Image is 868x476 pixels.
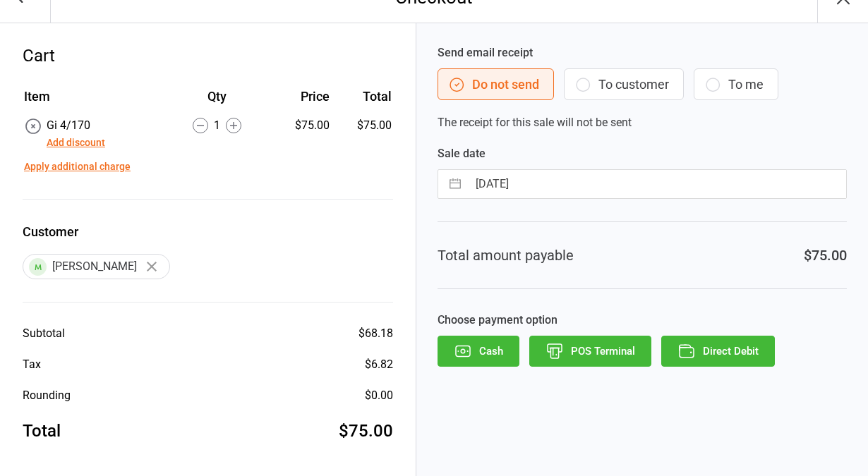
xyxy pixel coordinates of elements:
[365,356,393,373] div: $6.82
[47,135,105,150] button: Add discount
[804,245,847,266] div: $75.00
[365,387,393,404] div: $0.00
[335,117,392,151] td: $75.00
[661,336,775,367] button: Direct Debit
[438,312,847,329] label: Choose payment option
[23,356,41,373] div: Tax
[438,68,554,100] button: Do not send
[165,87,269,116] th: Qty
[270,117,330,134] div: $75.00
[23,254,170,279] div: [PERSON_NAME]
[438,145,847,162] label: Sale date
[23,387,71,404] div: Rounding
[270,87,330,106] div: Price
[694,68,778,100] button: To me
[438,44,847,61] label: Send email receipt
[438,44,847,131] div: The receipt for this sale will not be sent
[438,245,574,266] div: Total amount payable
[358,325,393,342] div: $68.18
[23,43,393,68] div: Cart
[23,418,61,444] div: Total
[47,118,90,132] span: Gi 4/170
[23,325,65,342] div: Subtotal
[23,222,393,241] label: Customer
[339,418,393,444] div: $75.00
[24,87,164,116] th: Item
[335,87,392,116] th: Total
[529,336,651,367] button: POS Terminal
[165,117,269,134] div: 1
[438,336,519,367] button: Cash
[24,159,131,174] button: Apply additional charge
[564,68,684,100] button: To customer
